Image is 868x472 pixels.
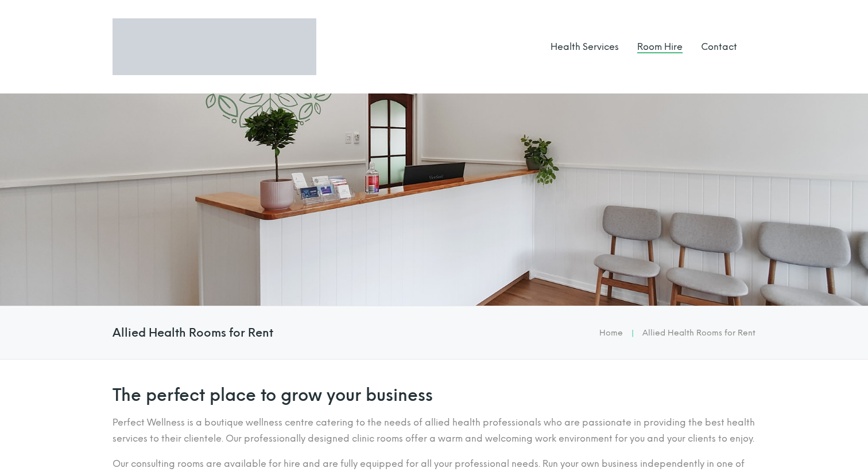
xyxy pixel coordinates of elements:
[113,387,755,403] h2: The perfect place to grow your business
[642,326,755,341] li: Allied Health Rooms for Rent
[113,326,273,340] h4: Allied Health Rooms for Rent
[599,328,623,338] a: Home
[551,41,619,52] a: Health Services
[113,18,316,75] img: Logo Perfect Wellness 710x197
[637,41,683,52] a: Room Hire
[701,41,737,52] a: Contact
[623,326,642,341] li: |
[113,415,755,447] p: Perfect Wellness is a boutique wellness centre catering to the needs of allied health professiona...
